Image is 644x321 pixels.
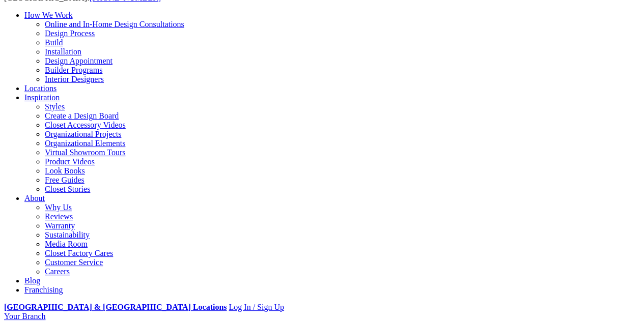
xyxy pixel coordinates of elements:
[45,139,125,148] a: Organizational Elements
[45,29,95,38] a: Design Process
[4,312,45,320] a: Your Branch
[45,102,65,111] a: Styles
[45,230,90,239] a: Sustainability
[45,166,85,175] a: Look Books
[45,121,126,129] a: Closet Accessory Videos
[24,84,57,93] a: Locations
[4,303,227,311] a: [GEOGRAPHIC_DATA] & [GEOGRAPHIC_DATA] Locations
[45,56,113,65] a: Design Appointment
[45,176,85,184] a: Free Guides
[24,93,60,102] a: Inspiration
[24,285,63,294] a: Franchising
[45,47,81,56] a: Installation
[24,11,73,19] a: How We Work
[45,66,102,74] a: Builder Programs
[45,258,103,267] a: Customer Service
[45,148,126,157] a: Virtual Showroom Tours
[45,267,70,276] a: Careers
[45,185,90,193] a: Closet Stories
[24,276,40,285] a: Blog
[24,194,45,202] a: About
[45,157,95,166] a: Product Videos
[45,20,184,28] a: Online and In-Home Design Consultations
[45,130,121,138] a: Organizational Projects
[45,75,104,83] a: Interior Designers
[45,249,113,257] a: Closet Factory Cares
[45,203,72,212] a: Why Us
[45,38,63,47] a: Build
[45,212,73,221] a: Reviews
[45,240,88,248] a: Media Room
[45,221,75,230] a: Warranty
[229,303,284,311] a: Log In / Sign Up
[45,111,119,120] a: Create a Design Board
